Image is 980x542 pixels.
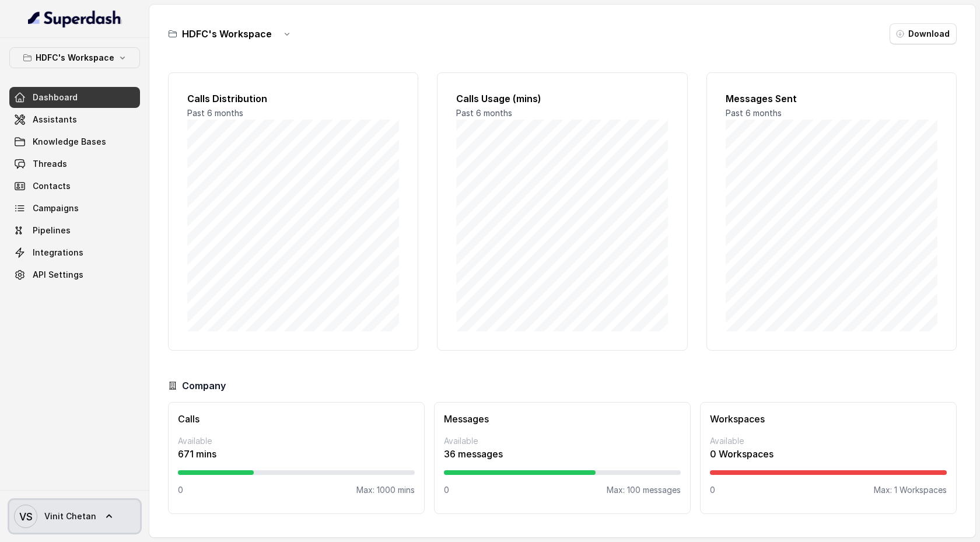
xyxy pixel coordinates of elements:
span: Vinit Chetan [44,510,96,522]
h3: Calls [178,412,415,426]
p: Max: 1000 mins [356,484,415,496]
a: Assistants [9,109,140,130]
p: 0 [710,484,715,496]
a: Contacts [9,176,140,197]
h3: Messages [444,412,681,426]
a: API Settings [9,264,140,285]
p: Available [178,435,415,447]
button: HDFC's Workspace [9,47,140,68]
a: Knowledge Bases [9,131,140,152]
img: light.svg [28,9,122,28]
a: Dashboard [9,87,140,108]
span: Threads [33,158,67,170]
a: Vinit Chetan [9,500,140,533]
p: Max: 1 Workspaces [874,484,947,496]
span: Integrations [33,247,83,258]
p: 0 [178,484,183,496]
h2: Calls Distribution [187,92,399,106]
h3: Company [182,379,226,393]
span: Contacts [33,180,71,192]
span: Past 6 months [187,108,243,118]
p: HDFC's Workspace [36,51,114,65]
span: Knowledge Bases [33,136,106,148]
span: Assistants [33,114,77,125]
p: 36 messages [444,447,681,461]
a: Integrations [9,242,140,263]
p: Max: 100 messages [607,484,681,496]
p: Available [444,435,681,447]
h3: HDFC's Workspace [182,27,272,41]
span: Past 6 months [726,108,782,118]
a: Threads [9,153,140,174]
h3: Workspaces [710,412,947,426]
h2: Calls Usage (mins) [456,92,668,106]
span: Dashboard [33,92,78,103]
a: Pipelines [9,220,140,241]
p: 671 mins [178,447,415,461]
span: API Settings [33,269,83,281]
button: Download [890,23,957,44]
text: VS [19,510,33,523]
h2: Messages Sent [726,92,937,106]
p: Available [710,435,947,447]
span: Pipelines [33,225,71,236]
a: Campaigns [9,198,140,219]
p: 0 Workspaces [710,447,947,461]
span: Campaigns [33,202,79,214]
span: Past 6 months [456,108,512,118]
p: 0 [444,484,449,496]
